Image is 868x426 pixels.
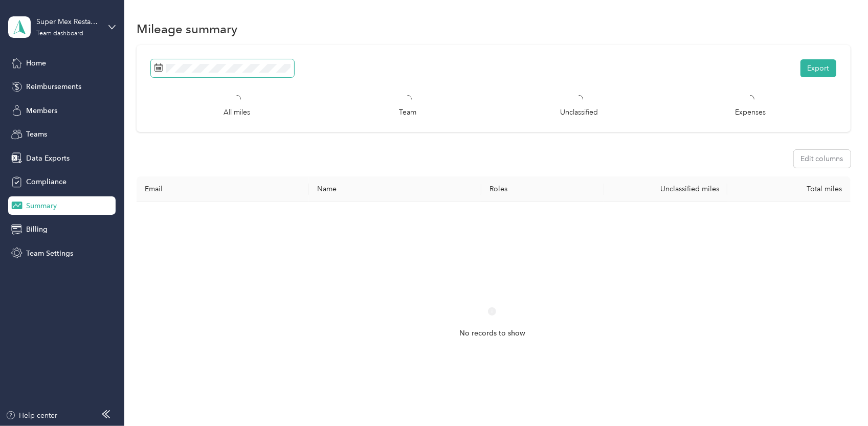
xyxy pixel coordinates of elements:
span: Members [26,105,57,116]
p: Unclassified [560,107,598,118]
span: Summary [26,200,57,211]
th: Unclassified miles [604,176,727,202]
p: Expenses [735,107,766,118]
button: Edit columns [794,150,851,168]
span: Data Exports [26,153,70,164]
span: Reimbursements [26,81,81,92]
span: Billing [26,224,48,235]
span: Teams [26,129,47,140]
h1: Mileage summary [137,24,237,34]
span: Compliance [26,176,66,187]
div: Super Mex Restaurants, Inc. [36,16,100,27]
span: No records to show [459,328,525,339]
th: Email [137,176,309,202]
th: Roles [481,176,605,202]
span: Home [26,58,46,69]
p: Team [399,107,416,118]
button: Help center [6,410,58,421]
th: Name [309,176,481,202]
th: Total miles [727,176,851,202]
span: Team Settings [26,248,73,259]
p: All miles [224,107,250,118]
button: Export [800,59,836,77]
iframe: Everlance-gr Chat Button Frame [811,369,868,426]
div: Team dashboard [36,31,83,37]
